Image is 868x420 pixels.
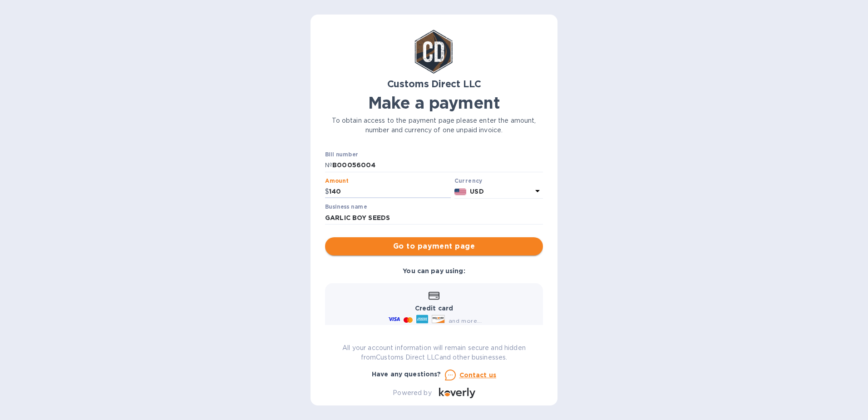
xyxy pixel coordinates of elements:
img: USD [454,189,467,195]
span: and more... [449,317,482,324]
button: Go to payment page [325,237,543,255]
input: 0.00 [329,185,451,199]
span: Go to payment page [332,241,536,252]
b: Have any questions? [372,370,441,378]
p: Powered by [393,388,431,398]
input: Enter bill number [332,159,543,172]
label: Bill number [325,152,358,158]
h1: Make a payment [325,93,543,112]
p: № [325,160,332,170]
label: Amount [325,178,348,184]
b: Currency [454,177,483,184]
p: To obtain access to the payment page please enter the amount, number and currency of one unpaid i... [325,116,543,135]
input: Enter business name [325,211,543,225]
p: $ [325,187,329,196]
b: You can pay using: [403,267,465,275]
u: Contact us [459,371,497,379]
b: Customs Direct LLC [387,78,481,90]
b: Credit card [415,305,453,312]
label: Business name [325,205,367,210]
b: USD [470,188,483,195]
p: All your account information will remain secure and hidden from Customs Direct LLC and other busi... [325,343,543,362]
